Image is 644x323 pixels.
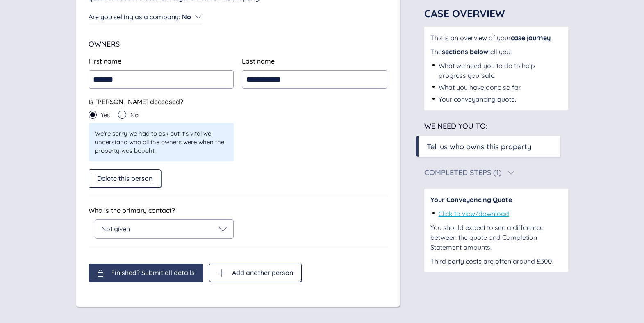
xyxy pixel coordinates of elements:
a: Click to view/download [439,209,509,218]
span: case journey [511,34,551,42]
span: First name [89,57,121,65]
span: We're sorry we had to ask but it's vital we understand who all the owners were when the property ... [95,129,228,155]
span: Delete this person [97,175,152,182]
span: Case Overview [424,7,505,20]
div: Third party costs are often around £300. [430,256,562,266]
span: Are you selling as a company : [89,13,180,21]
span: We need you to: [424,121,487,131]
div: Completed Steps (1) [424,169,502,176]
span: Your Conveyancing Quote [430,196,512,204]
div: You should expect to see a difference between the quote and Completion Statement amounts. [430,223,562,252]
span: Owners [89,39,120,49]
div: What we need you to do to help progress your sale . [439,61,562,80]
span: Finished? Submit all details [111,269,195,276]
span: No [130,112,139,118]
div: This is an overview of your . [430,33,562,43]
div: The tell you: [430,47,562,57]
span: Who is the primary contact? [89,206,175,214]
div: Your conveyancing quote. [439,94,516,104]
span: Not given [101,225,130,233]
span: No [182,13,191,21]
div: Tell us who owns this property [427,141,531,152]
span: Yes [101,112,110,118]
span: Last name [242,57,275,65]
span: Is [PERSON_NAME] deceased? [89,98,183,106]
span: sections below [442,48,488,56]
span: Add another person [232,269,293,276]
div: What you have done so far. [439,82,521,92]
